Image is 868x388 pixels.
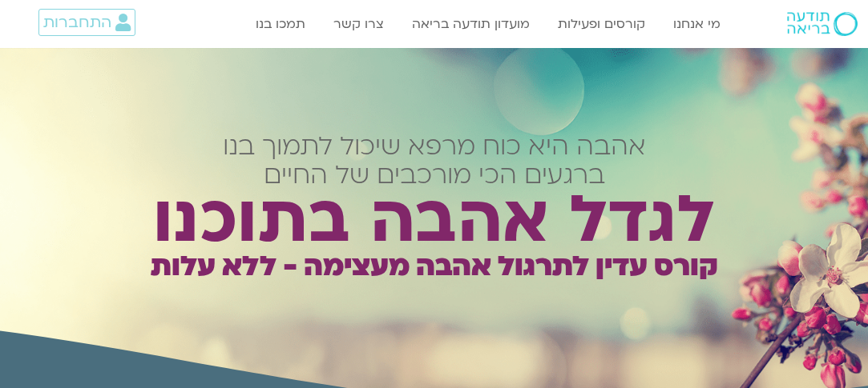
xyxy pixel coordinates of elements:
[60,132,808,190] h2: אהבה היא כוח מרפא שיכול לתמוך בנו ברגעים הכי מורכבים של החיים
[325,9,392,39] a: צרו קשר
[404,9,538,39] a: מועדון תודעה בריאה
[60,190,808,250] h1: לגדל אהבה בתוכנו
[665,9,729,39] a: מי אנחנו
[38,9,135,36] a: התחברות
[550,9,653,39] a: קורסים ופעילות
[787,12,858,36] img: תודעה בריאה
[43,14,111,31] span: התחברות
[248,9,313,39] a: תמכו בנו
[60,250,808,282] h1: קורס עדין לתרגול אהבה מעצימה - ללא עלות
